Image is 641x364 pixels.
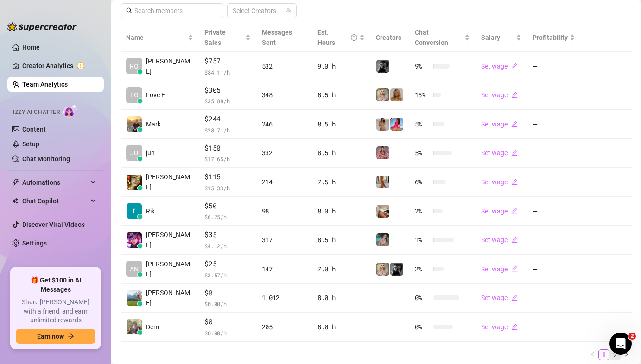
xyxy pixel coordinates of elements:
[481,149,518,157] a: Set wageedit
[317,90,365,100] div: 8.5 h
[376,88,389,101] img: Ellie (VIP)
[286,8,292,13] span: team
[134,6,210,16] input: Search members
[22,81,68,88] a: Team Analytics
[317,293,365,303] div: 8.0 h
[204,154,250,163] span: $ 17.65 /h
[262,90,306,100] div: 348
[511,63,518,69] span: edit
[415,177,430,187] span: 6 %
[415,29,448,46] span: Chat Conversion
[317,27,357,48] div: Est. Hours
[127,203,142,219] img: Rik
[204,316,250,327] span: $0
[511,150,518,156] span: edit
[317,322,365,332] div: 8.0 h
[22,155,70,163] a: Chat Monitoring
[16,276,95,294] span: 🎁 Get $100 in AI Messages
[351,27,357,48] span: question-circle
[317,177,365,187] div: 7.5 h
[204,56,250,67] span: $757
[481,178,518,186] a: Set wageedit
[7,22,77,31] img: logo-BBDzfeDw.svg
[481,323,518,331] a: Set wageedit
[376,176,389,188] img: Celine (VIP)
[37,333,64,340] span: Earn now
[481,294,518,301] a: Set wageedit
[527,255,581,284] td: —
[204,29,226,46] span: Private Sales
[204,241,250,251] span: $ 4.12 /h
[121,24,199,52] th: Name
[415,293,430,303] span: 0 %
[511,324,518,330] span: edit
[22,239,47,247] a: Settings
[130,90,139,100] span: LO
[598,349,609,360] li: 1
[146,56,193,76] span: [PERSON_NAME]
[22,44,40,51] a: Home
[317,235,365,245] div: 8.5 h
[390,263,403,276] img: Kennedy (VIP)
[527,197,581,226] td: —
[527,226,581,255] td: —
[376,146,389,159] img: Tabby (VIP)
[262,148,306,158] div: 332
[127,175,142,190] img: deia jane boise…
[481,207,518,215] a: Set wageedit
[481,120,518,128] a: Set wageedit
[130,264,139,274] span: AN
[587,349,598,360] li: Previous Page
[22,194,88,208] span: Chat Copilot
[204,143,250,154] span: $150
[12,198,18,204] img: Chat Copilot
[146,90,166,100] span: Love F.
[481,265,518,273] a: Set wageedit
[204,328,250,338] span: $ 0.00 /h
[481,63,518,70] a: Set wageedit
[481,34,500,41] span: Salary
[16,298,95,325] span: Share [PERSON_NAME] with a friend, and earn unlimited rewards
[204,68,250,77] span: $ 84.11 /h
[146,230,193,250] span: [PERSON_NAME]
[146,322,159,332] span: Dem
[609,333,632,355] iframe: Intercom live chat
[390,88,403,101] img: Jaz (VIP)
[204,113,250,125] span: $244
[511,121,518,127] span: edit
[146,148,155,158] span: jun
[415,206,430,216] span: 2 %
[511,295,518,301] span: edit
[376,263,389,276] img: Ellie (VIP)
[204,201,250,212] span: $50
[481,236,518,244] a: Set wageedit
[262,235,306,245] div: 317
[587,349,598,360] button: left
[63,104,78,118] img: AI Chatter
[317,61,365,71] div: 9.0 h
[527,110,581,139] td: —
[390,118,403,131] img: Maddie (VIP)
[204,288,250,299] span: $0
[317,119,365,129] div: 8.5 h
[204,229,250,240] span: $35
[22,221,85,228] a: Discover Viral Videos
[262,177,306,187] div: 214
[527,81,581,110] td: —
[415,119,430,129] span: 5 %
[262,119,306,129] div: 246
[599,350,609,360] a: 1
[204,183,250,193] span: $ 15.33 /h
[527,313,581,342] td: —
[12,179,19,186] span: thunderbolt
[262,322,306,332] div: 205
[146,288,193,308] span: [PERSON_NAME]
[22,58,96,73] a: Creator Analytics exclamation-circle
[415,264,430,274] span: 2 %
[127,319,142,334] img: Dem
[481,91,518,99] a: Set wageedit
[16,329,95,344] button: Earn nowarrow-right
[204,85,250,96] span: $305
[262,29,292,46] span: Messages Sent
[13,108,60,117] span: Izzy AI Chatter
